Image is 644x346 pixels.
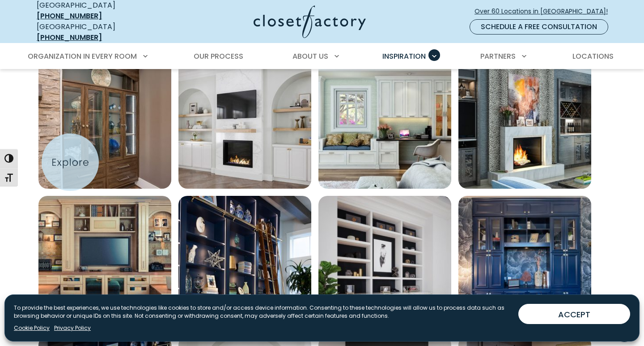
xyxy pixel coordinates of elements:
[474,4,615,19] a: Over 60 Locations in [GEOGRAPHIC_DATA]!
[38,196,171,329] img: Hardrock Maple wall unit with pull-out desks and mirrored front doors.
[318,196,451,329] a: Open inspiration gallery to preview enlarged image
[21,44,623,69] nav: Primary Menu
[292,51,328,61] span: About Us
[28,51,137,61] span: Organization in Every Room
[458,196,591,329] a: Open inspiration gallery to preview enlarged image
[14,304,511,320] p: To provide the best experiences, we use technologies like cookies to store and/or access device i...
[37,11,102,21] a: [PHONE_NUMBER]
[382,51,426,61] span: Inspiration
[38,196,171,329] a: Open inspiration gallery to preview enlarged image
[178,196,311,329] img: Wall unit Rolling ladder
[318,196,451,329] img: Contemporary built-in with white shelving and black backing and marble countertop
[38,56,171,189] a: Open inspiration gallery to preview enlarged image
[178,56,311,189] img: White base cabinets and wood floating shelving.
[178,196,311,329] a: Open inspiration gallery to preview enlarged image
[470,19,608,35] a: Schedule a Free Consultation
[54,324,91,332] a: Privacy Policy
[572,51,614,61] span: Locations
[178,56,311,189] a: Open inspiration gallery to preview enlarged image
[318,56,451,189] a: Open inspiration gallery to preview enlarged image
[475,7,615,16] span: Over 60 Locations in [GEOGRAPHIC_DATA]!
[458,56,591,189] a: Open inspiration gallery to preview enlarged image
[458,56,591,189] img: Wall unit and media center with integrated TV mount and wine storage in wet bar.
[14,324,50,332] a: Cookie Policy
[38,56,171,189] img: Built-in wall unit in Rocky Mountain with LED light strips and glass inserts.
[37,32,102,43] a: [PHONE_NUMBER]
[254,5,366,38] img: Closet Factory Logo
[480,51,516,61] span: Partners
[518,304,630,324] button: ACCEPT
[37,22,166,43] div: [GEOGRAPHIC_DATA]
[194,51,243,61] span: Our Process
[318,56,451,189] img: White shaker wall unit with built-in window seat and work station.
[458,196,591,329] img: Elegant navy blue built-in cabinetry with glass doors and open shelving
